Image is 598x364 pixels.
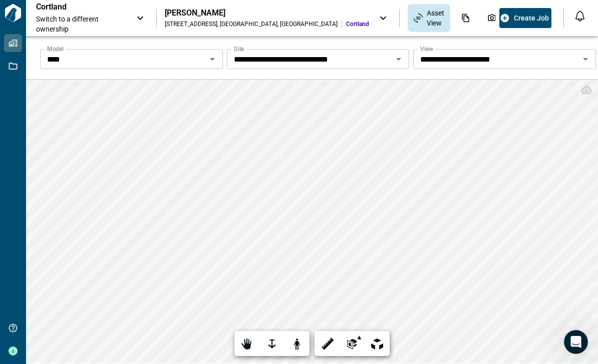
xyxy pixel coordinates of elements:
div: Asset View [408,4,450,32]
button: Open [205,52,219,66]
button: Open notification feed [572,8,588,24]
div: [STREET_ADDRESS] , [GEOGRAPHIC_DATA] , [GEOGRAPHIC_DATA] [165,20,338,28]
label: View [420,45,433,53]
span: Create Job [514,13,549,23]
div: Documents [455,10,476,27]
iframe: Intercom live chat [564,330,588,354]
p: Cortland [36,2,126,12]
button: Open [578,52,592,66]
div: [PERSON_NAME] [165,8,369,18]
span: Cortland [346,20,369,28]
span: Switch to a different ownership [36,14,126,34]
label: Model [47,45,64,53]
div: Photos [481,10,502,27]
button: Open [392,52,406,66]
span: Asset View [427,8,444,28]
button: Create Job [499,8,551,28]
label: Site [234,45,244,53]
